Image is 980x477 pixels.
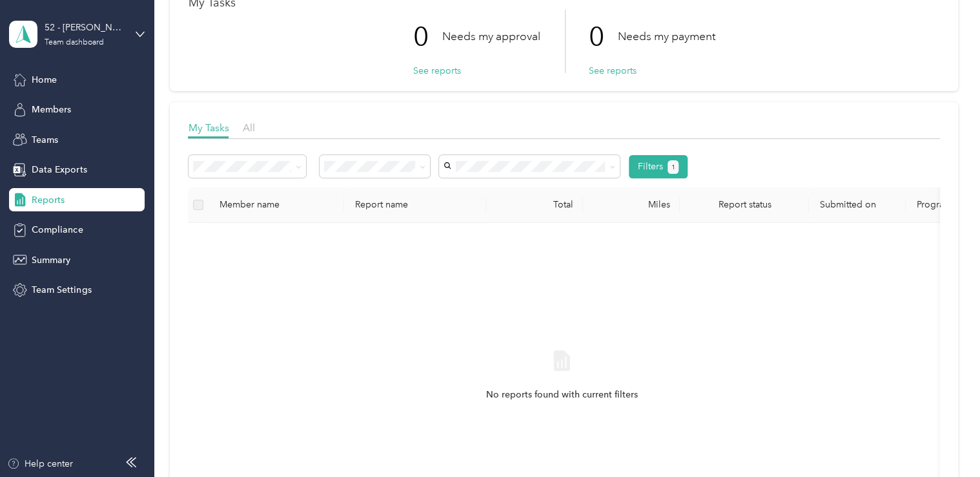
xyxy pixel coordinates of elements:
th: Member name [209,187,344,223]
button: See reports [413,64,460,78]
p: 0 [588,10,617,64]
span: Home [32,73,57,87]
button: See reports [588,64,636,78]
div: 52 - [PERSON_NAME] of Sylmar Sales Manager (BLC) [45,21,125,34]
th: Report name [344,187,486,223]
th: Submitted on [809,187,906,223]
span: Members [32,103,71,116]
span: Compliance [32,223,83,237]
span: Reports [32,193,65,207]
span: 1 [671,162,675,173]
span: Data Exports [32,163,87,176]
span: Report status [690,199,799,210]
span: No reports found with current filters [486,388,638,402]
div: Member name [219,199,334,210]
p: Needs my payment [617,28,715,45]
button: 1 [668,160,679,174]
span: My Tasks [188,122,229,134]
p: Needs my approval [442,28,540,45]
span: Summary [32,253,70,267]
button: Help center [7,457,73,471]
span: Teams [32,133,58,147]
div: Miles [593,199,669,210]
span: Team Settings [32,283,91,297]
button: Filters1 [629,155,688,178]
span: All [242,122,254,134]
div: Team dashboard [45,39,104,47]
p: 0 [413,10,442,64]
div: Total [496,199,573,210]
iframe: Everlance-gr Chat Button Frame [908,405,980,477]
